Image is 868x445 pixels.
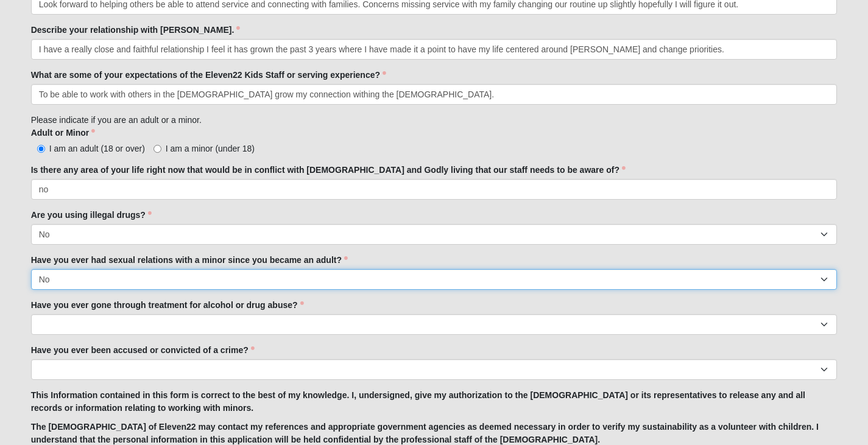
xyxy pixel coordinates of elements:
[31,254,348,266] label: Have you ever had sexual relations with a minor since you became an adult?
[31,422,819,444] strong: The [DEMOGRAPHIC_DATA] of Eleven22 may contact my references and appropriate government agencies ...
[31,69,386,81] label: What are some of your expectations of the Eleven22 Kids Staff or serving experience?
[31,127,96,139] label: Adult or Minor
[31,390,805,413] strong: This Information contained in this form is correct to the best of my knowledge. I, undersigned, g...
[31,344,255,356] label: Have you ever been accused or convicted of a crime?
[31,209,152,221] label: Are you using illegal drugs?
[166,144,255,153] span: I am a minor (under 18)
[31,164,626,176] label: Is there any area of your life right now that would be in conflict with [DEMOGRAPHIC_DATA] and Go...
[153,145,161,153] input: I am a minor (under 18)
[37,145,45,153] input: I am an adult (18 or over)
[31,24,241,36] label: Describe your relationship with [PERSON_NAME].
[31,299,304,311] label: Have you ever gone through treatment for alcohol or drug abuse?
[49,144,145,153] span: I am an adult (18 or over)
